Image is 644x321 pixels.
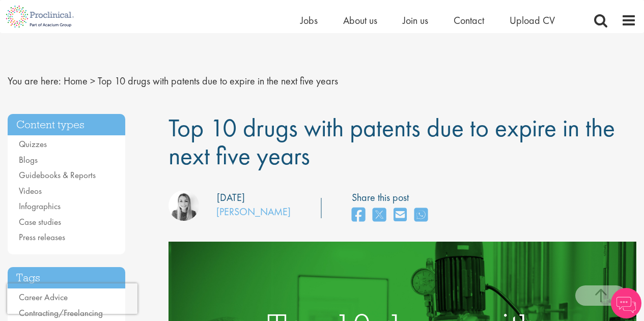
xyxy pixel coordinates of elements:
[343,14,377,27] a: About us
[373,205,386,226] a: share on twitter
[169,190,199,221] img: Hannah Burke
[510,14,555,27] a: Upload CV
[19,200,61,212] a: Infographics
[300,14,318,27] a: Jobs
[414,205,428,226] a: share on whats app
[64,74,88,87] a: breadcrumb link
[90,74,95,87] span: >
[19,154,38,165] a: Blogs
[19,169,96,181] a: Guidebooks & Reports
[352,190,433,205] label: Share this post
[403,14,428,27] a: Join us
[611,288,641,318] img: Chatbot
[19,307,103,318] a: Contracting/Freelancing
[19,231,65,243] a: Press releases
[8,267,125,289] h3: Tags
[394,205,407,226] a: share on email
[169,111,615,172] span: Top 10 drugs with patents due to expire in the next five years
[7,283,137,314] iframe: reCAPTCHA
[352,205,365,226] a: share on facebook
[454,14,484,27] a: Contact
[8,114,125,136] h3: Content types
[8,74,61,87] span: You are here:
[19,185,42,196] a: Videos
[19,138,47,150] a: Quizzes
[217,190,245,205] div: [DATE]
[98,74,338,87] span: Top 10 drugs with patents due to expire in the next five years
[216,205,291,218] a: [PERSON_NAME]
[19,216,61,227] a: Case studies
